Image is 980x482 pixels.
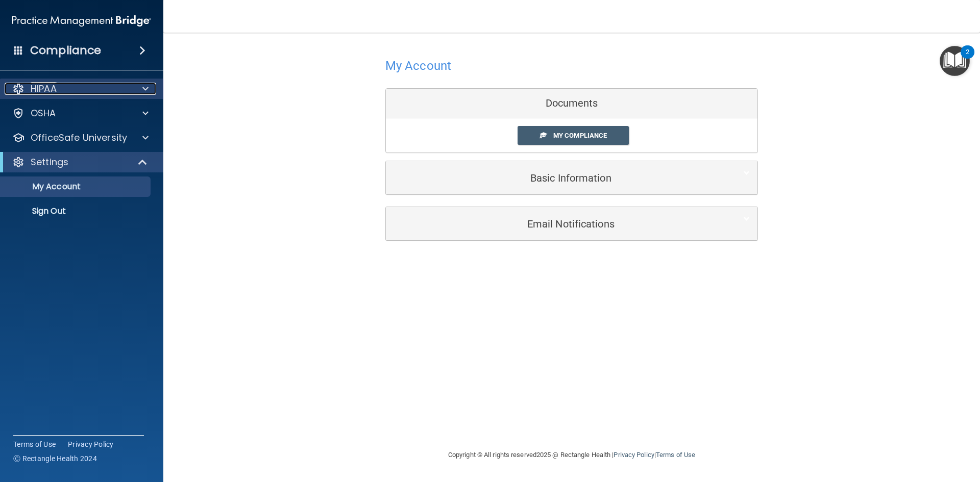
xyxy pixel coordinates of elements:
[12,11,151,31] img: PMB logo
[614,451,654,459] a: Privacy Policy
[31,83,57,95] p: HIPAA
[31,156,68,168] p: Settings
[966,52,969,65] div: 2
[31,107,56,119] p: OSHA
[68,439,114,449] a: Privacy Policy
[940,46,970,76] button: Open Resource Center, 2 new notifications
[12,156,148,168] a: Settings
[12,107,149,119] a: OSHA
[7,206,146,216] p: Sign Out
[13,439,56,449] a: Terms of Use
[803,410,968,450] iframe: Drift Widget Chat Controller
[30,43,101,58] h4: Compliance
[386,89,757,118] div: Documents
[656,451,695,459] a: Terms of Use
[394,166,750,189] a: Basic Information
[553,132,607,139] span: My Compliance
[12,83,149,95] a: HIPAA
[7,182,146,192] p: My Account
[385,59,451,72] h4: My Account
[394,218,719,230] h5: Email Notifications
[394,212,750,235] a: Email Notifications
[13,453,97,464] span: Ⓒ Rectangle Health 2024
[12,132,149,144] a: OfficeSafe University
[394,172,719,184] h5: Basic Information
[31,132,127,144] p: OfficeSafe University
[385,439,758,471] div: Copyright © All rights reserved 2025 @ Rectangle Health | |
